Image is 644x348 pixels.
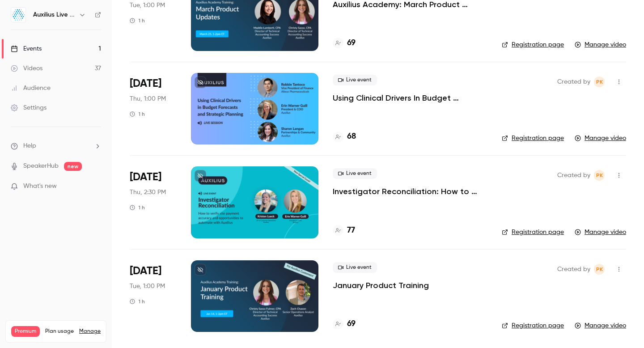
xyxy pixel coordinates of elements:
span: Tue, 1:00 PM [130,1,165,10]
div: Jan 14 Tue, 1:00 PM (America/New York) [130,260,177,332]
span: Plan usage [45,328,74,335]
span: Premium [11,326,40,337]
div: 1 h [130,298,145,305]
div: Jan 30 Thu, 2:30 PM (America/New York) [130,166,177,238]
span: PK [596,264,603,275]
span: new [64,162,82,171]
div: Videos [11,64,42,73]
span: [DATE] [130,76,161,91]
a: Manage video [575,40,626,49]
a: 69 [333,318,356,330]
span: Peter Kinchley [594,76,605,87]
span: Live event [333,262,377,273]
li: help-dropdown-opener [11,141,101,151]
div: Feb 27 Thu, 1:00 PM (America/New York) [130,73,177,144]
a: Manage video [575,321,626,330]
div: Settings [11,103,47,112]
a: 77 [333,225,355,237]
span: [DATE] [130,170,161,184]
a: January Product Training [333,280,429,291]
a: Investigator Reconciliation: How to verify site payment accuracy and opportunities to automate [333,186,487,197]
a: Manage [79,328,101,335]
img: Auxilius Live Sessions [11,8,25,22]
span: What's new [23,182,57,191]
a: Using Clinical Drivers In Budget Forecasts and Strategic Planning [333,93,487,103]
a: Manage video [575,134,626,143]
span: Thu, 1:00 PM [130,94,166,103]
span: Peter Kinchley [594,264,605,275]
a: Registration page [502,321,564,330]
span: Live event [333,75,377,85]
div: Audience [11,84,51,93]
a: 68 [333,131,356,143]
span: Created by [557,76,590,87]
a: Registration page [502,134,564,143]
span: Created by [557,264,590,275]
div: 1 h [130,204,145,211]
div: 1 h [130,17,145,24]
iframe: Noticeable Trigger [90,182,101,191]
h4: 69 [347,37,356,49]
a: 69 [333,37,356,49]
span: PK [596,170,603,181]
span: Tue, 1:00 PM [130,282,165,291]
div: 1 h [130,110,145,118]
h4: 69 [347,318,356,330]
span: Help [23,141,36,151]
a: Registration page [502,228,564,237]
span: Created by [557,170,590,181]
span: Live event [333,168,377,179]
span: [DATE] [130,264,161,278]
a: SpeakerHub [23,161,59,171]
span: PK [596,76,603,87]
span: Thu, 2:30 PM [130,188,166,197]
h4: 77 [347,225,355,237]
span: Peter Kinchley [594,170,605,181]
a: Manage video [575,228,626,237]
div: Events [11,44,42,53]
h6: Auxilius Live Sessions [33,10,75,19]
h4: 68 [347,131,356,143]
a: Registration page [502,40,564,49]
